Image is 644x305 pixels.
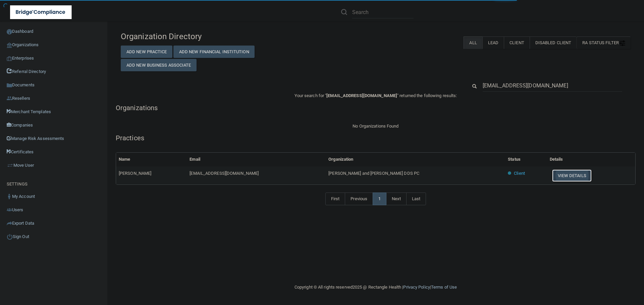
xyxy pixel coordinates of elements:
button: Add New Practice [121,46,172,58]
span: [EMAIL_ADDRESS][DOMAIN_NAME] [326,93,397,98]
span: RA Status Filter [582,40,625,45]
a: Last [406,193,426,205]
img: ic_reseller.de258add.png [7,96,12,101]
span: [EMAIL_ADDRESS][DOMAIN_NAME] [190,171,259,176]
p: Client [514,169,525,177]
label: Lead [482,36,504,49]
a: First [325,193,345,205]
a: Terms of Use [431,285,457,290]
a: Next [386,193,406,205]
img: icon-filter@2x.21656d0b.png [620,41,625,46]
div: Copyright © All rights reserved 2025 @ Rectangle Health | | [253,277,498,298]
input: Search [352,6,414,18]
img: ic_power_dark.7ecde6b1.png [7,234,13,240]
a: Previous [345,193,373,205]
label: All [464,36,482,49]
th: Name [116,153,187,166]
h5: Organizations [116,104,636,111]
label: Client [504,36,530,49]
th: Status [505,153,547,166]
img: ic_dashboard_dark.d01f4a41.png [7,29,12,34]
th: Organization [326,153,505,166]
label: Disabled Client [530,36,577,49]
button: Add New Business Associate [121,59,197,71]
img: icon-export.b9366987.png [7,221,12,226]
button: Add New Financial Institution [173,46,255,58]
span: [PERSON_NAME] and [PERSON_NAME] DDS PC [328,171,419,176]
a: 1 [373,193,386,205]
h5: Practices [116,134,636,142]
a: Privacy Policy [403,285,430,290]
img: organization-icon.f8decf85.png [7,43,12,48]
img: ic-search.3b580494.png [341,9,347,15]
th: Email [187,153,326,166]
img: icon-users.e205127d.png [7,207,12,213]
img: briefcase.64adab9b.png [7,162,13,169]
p: Your search for " " returned the following results: [116,92,636,100]
img: bridge_compliance_login_screen.278c3ca4.svg [10,5,72,19]
img: ic_user_dark.df1a06c3.png [7,194,12,199]
label: SETTINGS [7,180,28,188]
div: No Organizations Found [116,122,636,130]
h4: Organization Directory [121,32,284,41]
button: View Details [552,169,592,182]
img: enterprise.0d942306.png [7,56,12,61]
input: Search [483,79,622,92]
img: icon-documents.8dae5593.png [7,83,12,88]
th: Details [547,153,635,166]
span: [PERSON_NAME] [119,171,151,176]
